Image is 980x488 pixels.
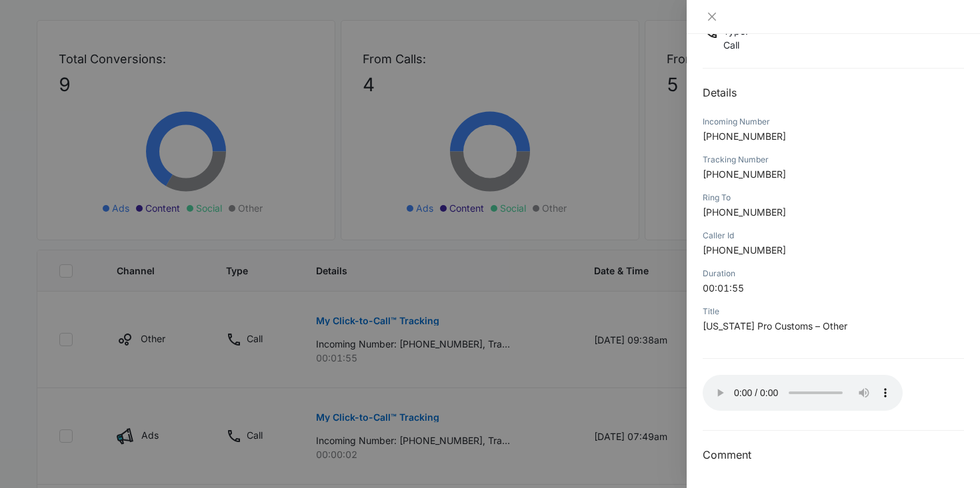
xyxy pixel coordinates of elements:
[703,282,744,294] span: 00:01:55
[703,375,903,411] audio: Your browser does not support the audio tag.
[703,447,964,463] h3: Comment
[707,11,717,22] span: close
[703,154,964,166] div: Tracking Number
[703,268,964,280] div: Duration
[703,168,786,180] span: [PHONE_NUMBER]
[723,38,748,52] p: Call
[703,11,721,23] button: Close
[703,85,964,101] h2: Details
[703,320,847,332] span: [US_STATE] Pro Customs – Other
[703,244,786,256] span: [PHONE_NUMBER]
[703,206,786,218] span: [PHONE_NUMBER]
[703,130,786,142] span: [PHONE_NUMBER]
[703,230,964,242] div: Caller Id
[703,192,964,204] div: Ring To
[703,306,964,318] div: Title
[703,116,964,128] div: Incoming Number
